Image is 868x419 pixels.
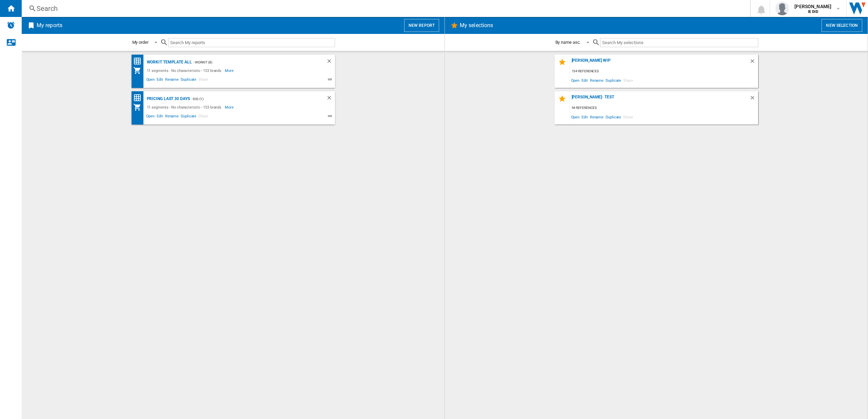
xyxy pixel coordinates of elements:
[37,4,732,13] div: Search
[180,76,197,84] span: Duplicate
[622,76,634,85] span: Share
[570,112,581,121] span: Open
[164,76,180,84] span: Rename
[822,19,862,32] button: New selection
[197,113,209,121] span: Share
[133,103,145,111] div: My Assortment
[192,58,313,66] div: - Workit (8)
[404,19,439,32] button: New report
[145,95,190,103] div: Pricing Last 30 days
[164,113,180,121] span: Rename
[570,95,749,104] div: [PERSON_NAME]- Test
[180,113,197,121] span: Duplicate
[145,66,225,75] div: 11 segments - No characteristic - 153 brands
[589,76,605,85] span: Rename
[555,40,581,45] div: By name asc.
[35,19,64,32] h2: My reports
[133,66,145,75] div: My Assortment
[458,19,494,32] h2: My selections
[145,113,156,121] span: Open
[775,2,789,15] img: profile.jpg
[132,40,149,45] div: My order
[589,112,605,121] span: Rename
[605,112,622,121] span: Duplicate
[580,76,589,85] span: Edit
[7,21,15,29] img: alerts-logo.svg
[156,76,164,84] span: Edit
[808,9,818,14] b: IE DID
[570,58,749,67] div: [PERSON_NAME] WIP
[600,38,758,47] input: Search My selections
[156,113,164,121] span: Edit
[326,95,335,103] div: Delete
[570,67,758,76] div: 154 references
[197,76,209,84] span: Share
[145,58,192,66] div: Workit Template All
[145,76,156,84] span: Open
[749,95,758,104] div: Delete
[794,3,831,10] span: [PERSON_NAME]
[580,112,589,121] span: Edit
[133,57,145,65] div: Price Matrix
[570,76,581,85] span: Open
[225,66,235,75] span: More
[622,112,634,121] span: Share
[225,103,235,111] span: More
[570,104,758,112] div: 54 references
[168,38,335,47] input: Search My reports
[326,58,335,66] div: Delete
[749,58,758,67] div: Delete
[190,95,313,103] div: - DID (1)
[133,94,145,102] div: Price Matrix
[605,76,622,85] span: Duplicate
[145,103,225,111] div: 11 segments - No characteristic - 153 brands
